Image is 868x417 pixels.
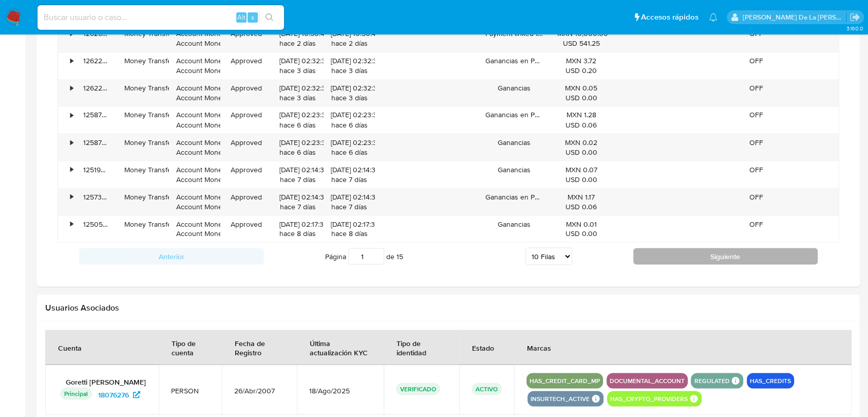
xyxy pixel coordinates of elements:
h2: Usuarios Asociados [45,302,852,313]
p: javier.gutierrez@mercadolibre.com.mx [743,12,846,22]
input: Buscar usuario o caso... [37,11,284,24]
a: Notificaciones [709,13,718,22]
a: Salir [850,12,860,23]
button: search-icon [259,10,280,25]
span: s [251,12,254,22]
span: 3.160.0 [846,24,863,32]
span: Alt [237,12,246,22]
span: Accesos rápidos [641,12,699,23]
